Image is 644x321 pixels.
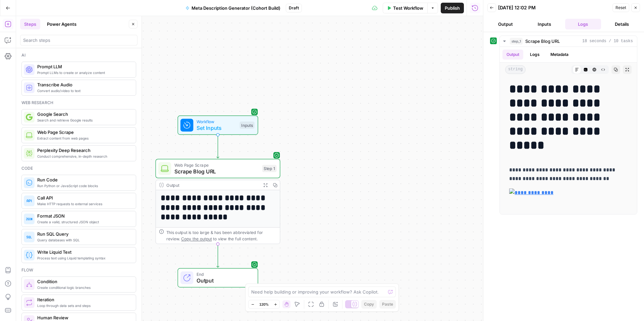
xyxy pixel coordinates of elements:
div: Flow [21,267,136,273]
span: Copy the output [181,236,212,241]
div: Code [21,165,136,171]
span: Paste [382,301,393,307]
button: Details [604,19,640,29]
span: Scrape Blog URL [174,167,259,175]
span: Make HTTP requests to external services [37,201,130,207]
span: Create a valid, structured JSON object [37,219,130,225]
button: Publish [441,3,464,13]
span: Search and retrieve Google results [37,117,130,123]
div: 18 seconds / 10 tasks [500,47,637,214]
span: Query databases with SQL [37,237,130,243]
button: Logs [526,50,544,60]
span: step_1 [510,38,523,45]
div: Step 1 [262,165,277,172]
span: Perplexity Deep Research [37,147,130,154]
g: Edge from step_1 to end [217,244,219,267]
span: Copy [364,301,374,307]
span: Web Page Scrape [37,129,130,136]
button: Inputs [526,19,562,29]
span: Set Inputs [197,124,236,132]
input: Search steps [23,37,135,44]
span: Publish [445,5,460,11]
span: Test Workflow [393,5,423,11]
span: Google Search [37,111,130,117]
div: This output is too large & has been abbreviated for review. to view the full content. [166,229,277,242]
div: Ai [21,52,136,58]
span: Create conditional logic branches [37,285,130,290]
div: WorkflowSet InputsInputs [156,115,280,135]
span: Condition [37,278,130,285]
span: Output [197,276,251,285]
span: Prompt LLM [37,63,130,70]
span: Transcribe Audio [37,81,130,88]
div: Web research [21,100,136,106]
span: 18 seconds / 10 tasks [582,38,633,44]
span: Run Python or JavaScript code blocks [37,183,130,188]
span: Scrape Blog URL [525,38,560,45]
span: string [505,65,526,74]
button: Copy [361,300,377,309]
div: Inputs [239,122,254,129]
span: Draft [289,5,299,11]
span: Conduct comprehensive, in-depth research [37,154,130,159]
span: Run SQL Query [37,231,130,237]
span: Call API [37,194,130,201]
span: End [197,271,251,277]
button: Power Agents [43,19,80,29]
button: Meta Description Generator (Cohort Build) [181,3,284,13]
span: Web Page Scrape [174,162,259,168]
span: Format JSON [37,213,130,219]
button: 18 seconds / 10 tasks [500,36,637,47]
button: Steps [20,19,40,29]
span: Reset [615,5,626,11]
span: Extract content from web pages [37,136,130,141]
span: Workflow [197,118,236,125]
span: Process text using Liquid templating syntax [37,255,130,261]
div: EndOutput [156,268,280,288]
span: Write Liquid Text [37,249,130,255]
button: Paste [379,300,396,309]
button: Metadata [546,50,573,60]
span: Run Code [37,176,130,183]
button: Output [502,50,523,60]
span: Loop through data sets and steps [37,303,130,308]
button: Logs [565,19,601,29]
span: Human Review [37,314,130,321]
div: Output [166,182,258,188]
button: Test Workflow [383,3,427,13]
span: Convert audio/video to text [37,88,130,93]
span: Meta Description Generator (Cohort Build) [192,5,280,11]
span: 120% [259,302,269,307]
span: Prompt LLMs to create or analyze content [37,70,130,75]
button: Reset [612,3,629,12]
g: Edge from start to step_1 [217,135,219,158]
button: Output [487,19,524,29]
span: Iteration [37,296,130,303]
